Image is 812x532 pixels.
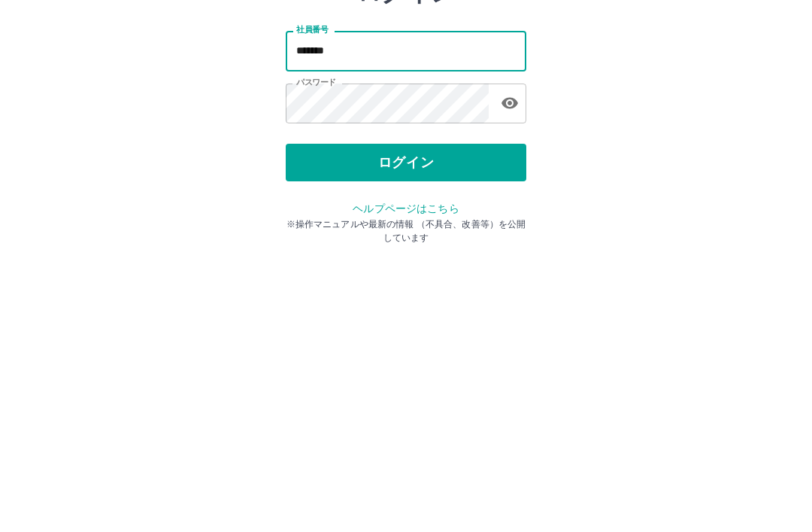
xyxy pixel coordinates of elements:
[296,141,328,152] label: 社員番号
[286,260,526,298] button: ログイン
[353,319,459,331] a: ヘルプページはこちら
[357,95,456,123] h2: ログイン
[286,334,526,361] p: ※操作マニュアルや最新の情報 （不具合、改善等）を公開しています
[296,193,336,205] label: パスワード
